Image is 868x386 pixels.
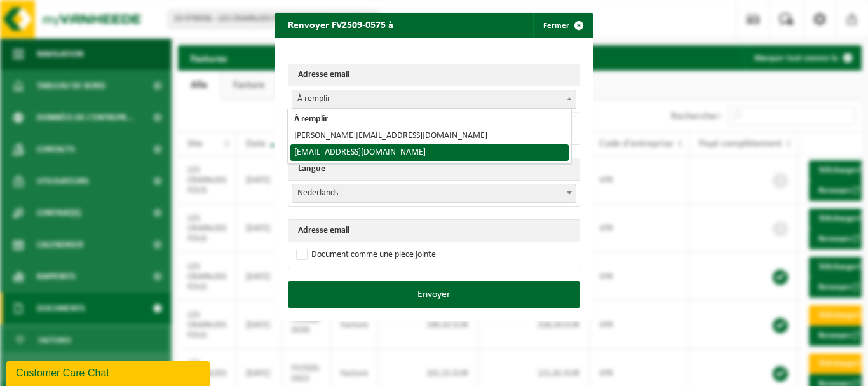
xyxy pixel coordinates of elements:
th: Adresse email [288,64,580,86]
li: [PERSON_NAME][EMAIL_ADDRESS][DOMAIN_NAME] [290,128,569,144]
label: Document comme une pièce jointe [294,245,436,265]
span: Nederlands [292,184,576,203]
button: Envoyer [288,281,580,308]
span: À remplir [292,90,576,109]
li: [EMAIL_ADDRESS][DOMAIN_NAME] [290,144,569,161]
span: Nederlands [292,184,576,202]
button: Fermer [533,13,592,38]
th: Langue [288,158,580,181]
th: Adresse email [288,220,580,242]
li: À remplir [290,111,569,128]
span: À remplir [292,90,576,108]
iframe: chat widget [6,358,212,386]
h2: Renvoyer FV2509-0575 à [275,13,406,37]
